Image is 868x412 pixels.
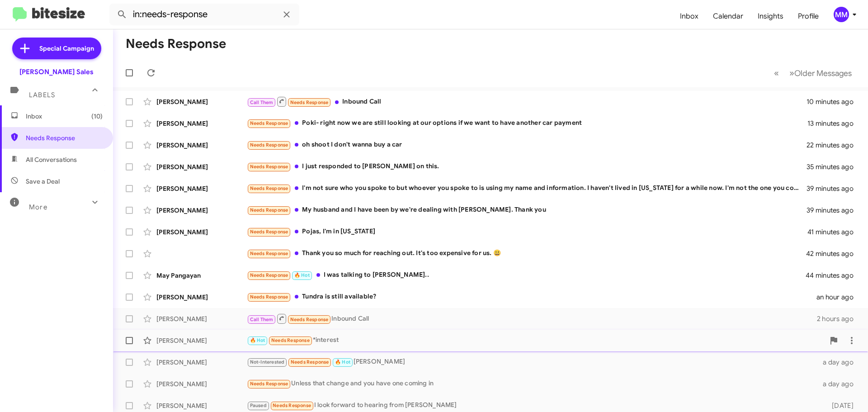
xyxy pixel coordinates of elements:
span: Needs Response [250,142,288,148]
nav: Page navigation example [769,64,857,82]
div: Inbound Call [247,96,807,107]
span: « [774,67,779,79]
span: » [789,67,794,79]
span: Save a Deal [26,177,60,186]
div: [PERSON_NAME] [156,141,247,150]
span: Needs Response [250,272,288,278]
span: (10) [91,112,103,121]
span: Needs Response [271,337,310,343]
div: 39 minutes ago [807,184,861,193]
input: Search [109,4,299,25]
div: 13 minutes ago [807,119,861,128]
a: Insights [750,3,791,29]
div: [PERSON_NAME] [156,227,247,237]
span: Inbox [26,112,103,121]
div: 2 hours ago [817,314,861,323]
span: Needs Response [250,207,288,213]
div: I was talking to [PERSON_NAME].. [247,270,807,280]
div: a day ago [817,358,861,367]
div: My husband and I have been by we're dealing with [PERSON_NAME]. Thank you [247,205,807,215]
span: Paused [250,403,267,408]
div: [PERSON_NAME] [247,357,817,367]
div: Inbound Call [247,313,817,324]
span: 🔥 Hot [250,337,265,343]
div: [PERSON_NAME] [156,358,247,367]
span: Needs Response [290,317,329,322]
span: Needs Response [250,164,288,170]
h1: Needs Response [126,37,226,51]
span: All Conversations [26,155,77,164]
button: Previous [769,64,784,82]
span: Needs Response [273,403,311,408]
a: Profile [791,3,826,29]
div: a day ago [817,379,861,388]
div: Thank you so much for reaching out. It's too expensive for us. 😃 [247,248,807,259]
span: Labels [29,91,55,99]
div: [PERSON_NAME] [156,336,247,345]
div: 42 minutes ago [807,249,861,258]
div: 41 minutes ago [807,227,861,237]
div: [DATE] [817,401,861,410]
div: 39 minutes ago [807,206,861,215]
a: Inbox [673,3,706,29]
div: Poki- right now we are still looking at our options if we want to have another car payment [247,118,807,128]
span: 🔥 Hot [335,359,350,365]
div: [PERSON_NAME] [156,379,247,388]
span: Needs Response [291,359,329,365]
span: Not-Interested [250,359,285,365]
a: Special Campaign [12,38,101,59]
div: Pojas, I'm in [US_STATE] [247,227,807,237]
div: [PERSON_NAME] [156,97,247,106]
div: MM [834,7,849,22]
span: More [29,203,47,211]
div: [PERSON_NAME] [156,119,247,128]
span: Needs Response [250,251,288,256]
span: 🔥 Hot [294,272,310,278]
span: Needs Response [290,99,329,105]
div: I just responded to [PERSON_NAME] on this. [247,161,807,172]
div: 35 minutes ago [807,162,861,171]
div: Unless that change and you have one coming in [247,379,817,389]
div: 22 minutes ago [807,141,861,150]
div: [PERSON_NAME] [156,184,247,193]
div: an hour ago [816,293,861,302]
div: *interest [247,335,825,346]
div: I look forward to hearing from [PERSON_NAME] [247,400,817,411]
span: Needs Response [250,294,288,300]
span: Needs Response [250,229,288,235]
button: MM [826,7,858,22]
div: [PERSON_NAME] [156,401,247,410]
div: Tundra is still available? [247,292,816,302]
span: Needs Response [250,120,288,126]
span: Needs Response [250,185,288,191]
span: Special Campaign [39,44,94,53]
a: Calendar [706,3,750,29]
div: [PERSON_NAME] [156,206,247,215]
span: Needs Response [26,133,103,142]
div: I'm not sure who you spoke to but whoever you spoke to is using my name and information. I haven'... [247,183,807,194]
button: Next [784,64,857,82]
span: Call Them [250,99,274,105]
div: 10 minutes ago [807,97,861,106]
span: Needs Response [250,381,288,387]
div: May Pangayan [156,271,247,280]
div: [PERSON_NAME] [156,293,247,302]
span: Call Them [250,317,274,322]
div: [PERSON_NAME] [156,314,247,323]
span: Older Messages [794,68,852,78]
div: oh shoot I don't wanna buy a car [247,140,807,150]
div: 44 minutes ago [807,271,861,280]
div: [PERSON_NAME] Sales [19,67,94,76]
div: [PERSON_NAME] [156,162,247,171]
